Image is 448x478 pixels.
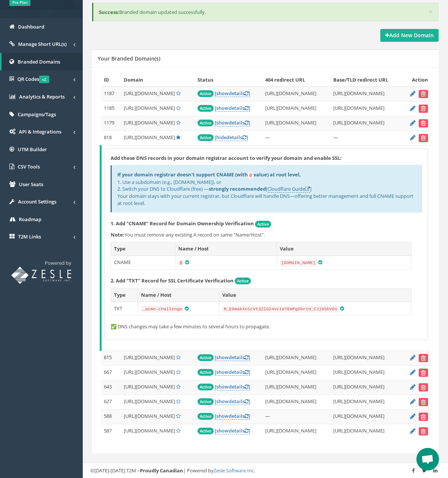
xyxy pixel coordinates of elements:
[262,365,330,380] td: [URL][DOMAIN_NAME]
[262,380,330,395] td: [URL][DOMAIN_NAME]
[111,231,125,238] b: Note:
[101,101,121,116] td: 1185
[330,351,402,365] td: [URL][DOMAIN_NAME]
[19,216,41,223] span: Roadmap
[215,398,250,405] a: [showdetails]
[197,120,214,126] span: Active
[330,131,402,145] td: —
[124,134,175,141] span: [URL][DOMAIN_NAME]
[248,172,254,179] code: @
[124,105,175,111] span: [URL][DOMAIN_NAME]
[124,413,175,419] span: [URL][DOMAIN_NAME]
[124,354,175,361] span: [URL][DOMAIN_NAME]
[330,86,402,101] td: [URL][DOMAIN_NAME]
[18,163,40,170] span: CSV Tools
[124,90,175,97] span: [URL][DOMAIN_NAME]
[98,56,160,61] h5: Your Branded Domain(s)
[117,171,301,178] b: If your domain registrar doesn't support CNAME (with value) at root level,
[197,354,214,361] span: Active
[39,76,49,83] span: v2
[45,259,71,266] span: Powered by
[402,73,431,86] th: Action
[216,354,229,361] span: show
[267,185,310,193] a: Cloudflare Guide
[176,427,181,434] a: Set Default
[18,198,56,205] span: Account Settings
[215,134,248,141] a: [hidedetails]
[175,242,276,256] th: Name / Host
[111,220,254,227] strong: 1. Add "CNAME" Record for Domain Ownership Verification
[101,116,121,131] td: 1179
[197,134,214,141] span: Active
[176,105,181,111] a: Set Default
[176,119,181,126] a: Set Default
[215,90,250,97] a: [showdetails]
[215,427,250,434] a: [showdetails]
[280,259,317,266] code: [DOMAIN_NAME]
[416,448,439,470] div: Open chat
[385,32,434,39] strong: Add New Domain
[18,111,56,118] span: Campaigns/Tags
[92,3,439,22] div: Branded domain updated successfully.
[262,86,330,101] td: [URL][DOMAIN_NAME]
[111,231,422,238] p: You must remove any existing A record on same "Name/Host".
[330,424,402,439] td: [URL][DOMAIN_NAME]
[124,427,175,434] span: [URL][DOMAIN_NAME]
[111,242,175,256] th: Type
[138,288,219,302] th: Name / Host
[216,427,229,434] span: show
[330,395,402,409] td: [URL][DOMAIN_NAME]
[215,119,250,126] a: [showdetails]
[330,365,402,380] td: [URL][DOMAIN_NAME]
[176,383,181,390] a: Set Default
[176,398,181,405] a: Set Default
[197,105,214,112] span: Active
[262,101,330,116] td: [URL][DOMAIN_NAME]
[176,90,181,97] a: Set Default
[216,413,229,419] span: show
[121,73,194,86] th: Domain
[209,185,266,192] b: strongly recommended
[194,73,262,86] th: Status
[176,369,181,375] a: Set Default
[255,221,271,228] span: Active
[19,128,61,135] span: API & Integrations
[216,134,226,141] span: hide
[215,369,250,376] a: [showdetails]
[219,288,412,302] th: Value
[18,58,60,65] span: Branded Domains
[276,242,411,256] th: Value
[18,23,44,30] span: Dashboard
[17,76,49,82] span: QR Codes
[216,105,229,111] span: show
[222,306,339,313] code: R_E9makXn1cVt3ZlG24VcteTEmPg5brtH_CJj9SbVDs
[215,354,250,361] a: [showdetails]
[262,424,330,439] td: [URL][DOMAIN_NAME]
[111,165,422,212] div: 1. Use a subdomain (e.g., [DOMAIN_NAME]), or 2. Switch your DNS to Cloudflare (free) — [ ] Your d...
[197,369,214,376] span: Active
[18,41,67,47] span: Manage Short URL(s)
[330,409,402,424] td: [URL][DOMAIN_NAME]
[140,467,183,474] strong: Proudly Canadian
[176,413,181,419] a: Set Default
[101,73,121,86] th: ID
[330,101,402,116] td: [URL][DOMAIN_NAME]
[428,8,433,16] button: ×
[216,90,229,97] span: show
[101,409,121,424] td: 588
[18,233,41,240] span: T2M Links
[262,409,330,424] td: —
[176,354,181,361] a: Set Default
[111,302,138,316] td: TXT
[216,398,229,405] span: show
[215,105,250,112] a: [showdetails]
[197,398,214,405] span: Active
[197,90,214,97] span: Active
[197,413,214,420] span: Active
[101,424,121,439] td: 587
[124,119,175,126] span: [URL][DOMAIN_NAME]
[380,29,439,42] a: Add New Domain
[111,277,234,284] strong: 2. Add "TXT" Record for SSL Certificate Verification
[262,131,330,145] td: —
[216,119,229,126] span: show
